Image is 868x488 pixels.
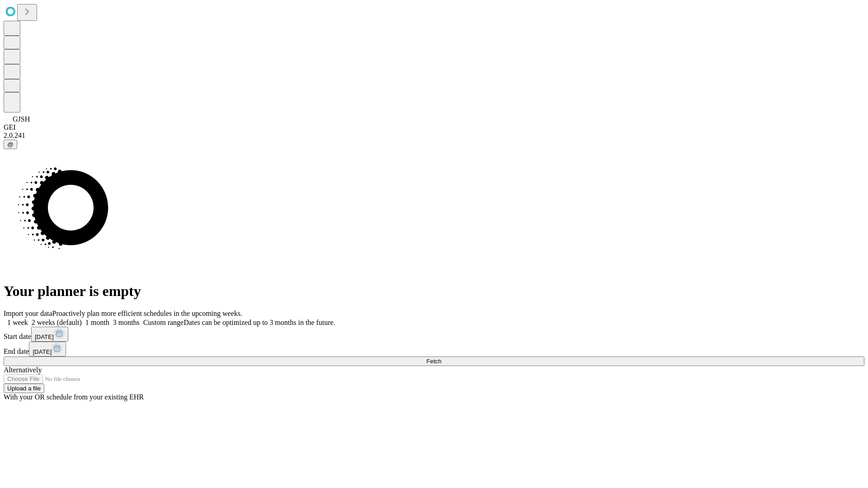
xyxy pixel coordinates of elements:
span: GJSH [13,115,30,123]
span: @ [7,141,14,148]
span: Dates can be optimized up to 3 months in the future. [184,319,335,326]
button: Upload a file [4,384,44,393]
span: Alternatively [4,366,42,374]
span: 2 weeks (default) [32,319,82,326]
span: Import your data [4,310,52,317]
span: Custom range [143,319,184,326]
span: 1 month [85,319,109,326]
span: [DATE] [33,348,52,355]
span: 1 week [7,319,28,326]
h1: Your planner is empty [4,283,864,300]
button: Fetch [4,357,864,366]
button: [DATE] [29,342,66,357]
button: [DATE] [31,327,68,342]
button: @ [4,140,17,149]
div: End date [4,342,864,357]
div: 2.0.241 [4,131,864,140]
span: Proactively plan more efficient schedules in the upcoming weeks. [52,310,242,317]
div: Start date [4,327,864,342]
span: [DATE] [35,333,54,340]
span: Fetch [426,358,441,365]
div: GEI [4,123,864,131]
span: With your OR schedule from your existing EHR [4,393,144,401]
span: 3 months [113,319,140,326]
